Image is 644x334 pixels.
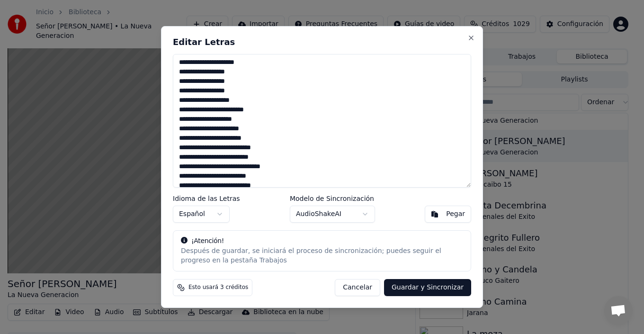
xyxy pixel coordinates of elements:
label: Idioma de las Letras [173,195,240,202]
span: Esto usará 3 créditos [188,284,248,291]
button: Guardar y Sincronizar [384,279,471,296]
button: Cancelar [335,279,380,296]
button: Pegar [425,206,471,223]
label: Modelo de Sincronización [290,195,375,202]
div: Pegar [446,209,465,219]
div: Después de guardar, se iniciará el proceso de sincronización; puedes seguir el progreso en la pes... [181,247,463,266]
div: ¡Atención! [181,236,463,246]
h2: Editar Letras [173,38,471,46]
